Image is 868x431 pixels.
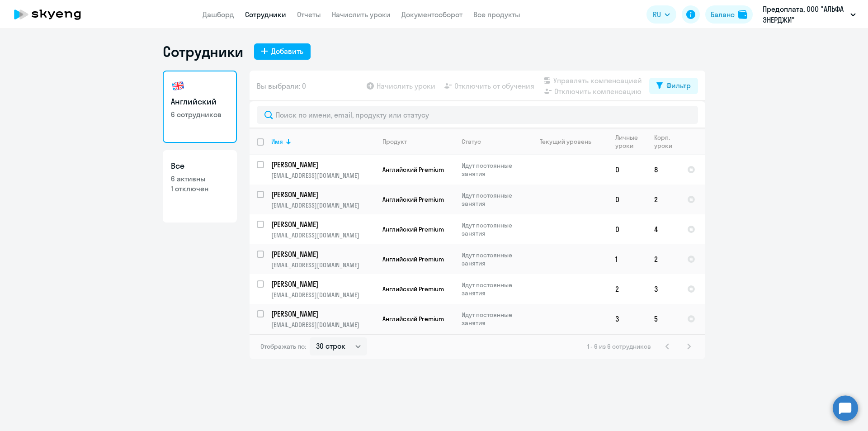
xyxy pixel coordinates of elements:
[647,274,680,304] td: 3
[647,155,680,185] td: 8
[271,189,375,199] a: [PERSON_NAME]
[758,4,860,25] button: Предоплата, ООО "АЛЬФА ЭНЕРДЖИ"
[462,161,524,178] p: Идут постоянные занятия
[382,166,444,174] span: Английский Premium
[171,160,229,172] h3: Все
[711,9,735,20] div: Баланс
[271,249,373,259] p: [PERSON_NAME]
[271,261,375,269] p: [EMAIL_ADDRESS][DOMAIN_NAME]
[271,46,303,57] div: Добавить
[738,10,747,19] img: balance
[763,4,847,25] p: Предоплата, ООО "АЛЬФА ЭНЕРДЖИ"
[271,160,375,170] a: [PERSON_NAME]
[203,10,234,19] a: Дашборд
[271,219,373,229] p: [PERSON_NAME]
[646,5,676,24] button: RU
[462,251,524,267] p: Идут постоянные занятия
[171,184,229,194] p: 1 отключен
[171,79,185,93] img: english
[245,10,286,19] a: Сотрудники
[271,279,375,289] a: [PERSON_NAME]
[647,244,680,274] td: 2
[163,43,243,61] h1: Сотрудники
[615,133,646,150] div: Личные уроки
[171,96,229,108] h3: Английский
[382,255,444,263] span: Английский Premium
[271,309,373,319] p: [PERSON_NAME]
[705,5,753,24] button: Балансbalance
[462,311,524,327] p: Идут постоянные занятия
[271,189,373,199] p: [PERSON_NAME]
[654,133,672,150] div: Корп. уроки
[649,78,698,94] button: Фильтр
[382,225,444,233] span: Английский Premium
[382,195,444,204] span: Английский Premium
[653,9,661,20] span: RU
[171,174,229,184] p: 6 активны
[271,249,375,259] a: [PERSON_NAME]
[271,291,375,299] p: [EMAIL_ADDRESS][DOMAIN_NAME]
[382,285,444,293] span: Английский Premium
[666,80,691,91] div: Фильтр
[462,137,481,146] div: Статус
[271,309,375,319] a: [PERSON_NAME]
[608,244,647,274] td: 1
[171,109,229,119] p: 6 сотрудников
[382,137,407,146] div: Продукт
[647,304,680,334] td: 5
[271,137,375,146] div: Имя
[271,219,375,229] a: [PERSON_NAME]
[382,137,454,146] div: Продукт
[462,281,524,297] p: Идут постоянные занятия
[271,231,375,239] p: [EMAIL_ADDRESS][DOMAIN_NAME]
[254,43,311,60] button: Добавить
[462,137,524,146] div: Статус
[531,137,608,146] div: Текущий уровень
[401,10,462,19] a: Документооборот
[462,191,524,208] p: Идут постоянные занятия
[608,185,647,214] td: 0
[163,150,237,223] a: Все6 активны1 отключен
[332,10,391,19] a: Начислить уроки
[163,71,237,143] a: Английский6 сотрудников
[587,342,651,350] span: 1 - 6 из 6 сотрудников
[271,321,375,329] p: [EMAIL_ADDRESS][DOMAIN_NAME]
[647,214,680,244] td: 4
[382,315,444,323] span: Английский Premium
[608,274,647,304] td: 2
[260,342,306,350] span: Отображать по:
[271,279,373,289] p: [PERSON_NAME]
[271,201,375,209] p: [EMAIL_ADDRESS][DOMAIN_NAME]
[257,106,698,124] input: Поиск по имени, email, продукту или статусу
[257,81,306,91] span: Вы выбрали: 0
[271,160,373,170] p: [PERSON_NAME]
[654,133,679,150] div: Корп. уроки
[540,137,591,146] div: Текущий уровень
[473,10,520,19] a: Все продукты
[297,10,321,19] a: Отчеты
[647,185,680,214] td: 2
[271,137,283,146] div: Имя
[608,304,647,334] td: 3
[608,155,647,185] td: 0
[608,214,647,244] td: 0
[462,221,524,237] p: Идут постоянные занятия
[615,133,638,150] div: Личные уроки
[271,171,375,180] p: [EMAIL_ADDRESS][DOMAIN_NAME]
